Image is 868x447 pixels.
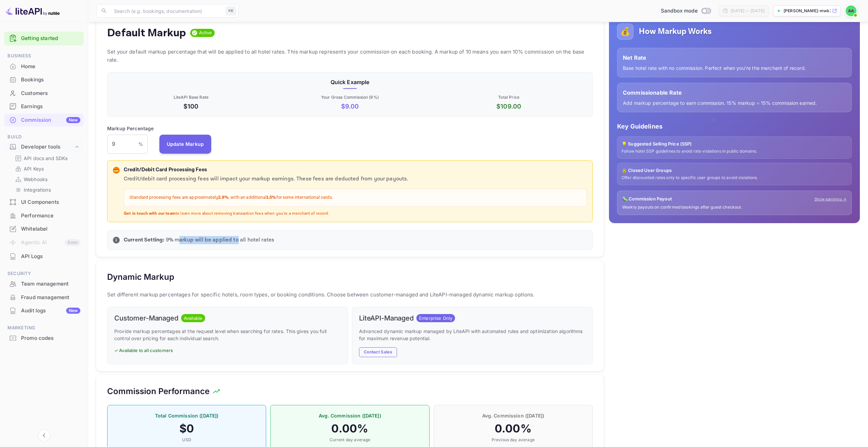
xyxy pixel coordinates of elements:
[4,60,84,73] div: Home
[114,314,178,322] h6: Customer-Managed
[124,211,587,217] p: to learn more about removing transaction fees when you're a merchant of record.
[4,52,84,60] span: Business
[124,236,587,244] p: 9 % markup will be applied to all hotel rates
[623,99,846,106] p: Add markup percentage to earn commission. 15% markup = 15% commission earned.
[24,176,47,183] p: Webhooks
[441,412,586,419] p: Avg. Commission ([DATE])
[24,155,68,162] p: API docs and SDKs
[5,5,60,16] img: LiteAPI logo
[4,100,84,113] a: Earnings
[4,196,84,209] div: UI Components
[159,135,212,154] button: Update Markup
[15,176,78,183] a: Webhooks
[107,291,593,299] p: Set different markup percentages for specific hotels, room types, or booking conditions. Choose b...
[622,205,847,210] p: Weekly payouts on confirmed bookings after guest checkout.
[4,133,84,141] span: Build
[4,277,84,290] a: Team management
[21,143,74,151] div: Developer tools
[107,386,210,397] h5: Commission Performance
[21,35,80,42] a: Getting started
[12,153,81,163] div: API docs and SDKs
[21,253,80,260] div: API Logs
[4,332,84,345] div: Promo codes
[114,437,259,443] p: USD
[114,328,341,342] p: Provide markup percentages at the request level when searching for rates. This gives you full con...
[107,48,593,64] p: Set your default markup percentage that will be applied to all hotel rates. This markup represent...
[784,8,831,14] p: [PERSON_NAME]-mwk3g.n...
[110,4,223,18] input: Search (e.g. bookings, documentation)
[114,412,259,419] p: Total Commission ([DATE])
[124,236,164,244] strong: Current Setting:
[12,174,81,184] div: Webhooks
[441,437,586,443] p: Previous day average
[21,225,80,233] div: Whitelabel
[15,155,78,162] a: API docs and SDKs
[124,175,587,183] p: Credit/debit card processing fees will impact your markup earnings. These fees are deducted from ...
[21,90,80,97] div: Customers
[114,167,119,173] p: 💳
[620,25,630,38] p: 💰
[4,277,84,291] div: Team management
[15,186,78,193] a: Integrations
[4,250,84,263] div: API Logs
[4,73,84,86] div: Bookings
[441,422,586,435] h4: 0.00 %
[267,195,276,200] strong: 1.5%
[4,222,84,236] div: Whitelabel
[622,141,847,148] p: 💡 Suggested Selling Price (SSP)
[623,89,846,97] p: Commissionable Rate
[107,26,186,40] h4: Default Markup
[4,100,84,113] div: Earnings
[218,195,229,200] strong: 2.9%
[617,122,852,131] p: Key Guidelines
[731,8,765,14] div: [DATE] — [DATE]
[12,164,81,174] div: API Keys
[359,314,414,322] h6: LiteAPI-Managed
[4,304,84,317] div: Audit logsNew
[12,185,81,195] div: Integrations
[277,422,422,435] h4: 0.00 %
[138,140,143,148] p: %
[24,165,44,172] p: API Keys
[4,32,84,45] div: Getting started
[107,272,174,283] h5: Dynamic Markup
[130,194,581,201] p: Standard processing fees are approximately , with an additional for some international cards.
[4,291,84,304] a: Fraud management
[658,7,713,15] div: Switch to Production mode
[814,196,847,202] a: Show earnings →
[226,6,236,15] div: ⌘K
[4,304,84,317] a: Audit logsNew
[623,54,846,62] p: Net Rate
[21,294,80,302] div: Fraud management
[4,209,84,222] div: Performance
[113,102,269,111] p: $100
[4,87,84,99] a: Customers
[21,280,80,288] div: Team management
[21,198,80,206] div: UI Components
[124,211,176,216] strong: Get in touch with our team
[4,196,84,208] a: UI Components
[116,237,117,243] p: i
[124,166,587,174] p: Credit/Debit Card Processing Fees
[113,78,587,86] p: Quick Example
[661,7,698,15] span: Sandbox mode
[4,250,84,263] a: API Logs
[622,196,672,202] p: 💸 Commission Payout
[359,328,586,342] p: Advanced dynamic markup managed by LiteAPI with automated rules and optimization algorithms for m...
[431,102,587,111] p: $ 109.00
[4,60,84,73] a: Home
[277,437,422,443] p: Current day average
[21,63,80,71] div: Home
[21,76,80,84] div: Bookings
[4,291,84,304] div: Fraud management
[21,334,80,342] div: Promo codes
[416,315,455,322] span: Enterprise Only
[196,30,215,36] span: Active
[4,87,84,100] div: Customers
[4,141,84,153] div: Developer tools
[4,73,84,86] a: Bookings
[21,103,80,111] div: Earnings
[277,412,422,419] p: Avg. Commission ([DATE])
[114,422,259,435] h4: $ 0
[639,26,712,37] h5: How Markup Works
